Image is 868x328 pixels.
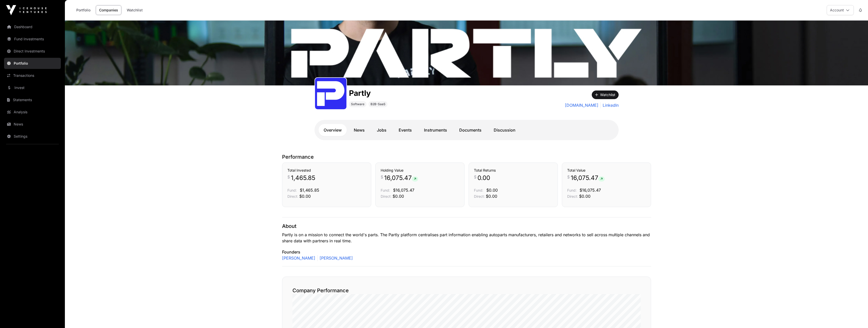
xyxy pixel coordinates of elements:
p: Performance [282,153,651,160]
button: Watchlist [592,90,619,99]
a: Dashboard [4,21,61,32]
p: About [282,223,651,230]
img: Partly-Icon.svg [317,80,344,107]
span: $0.00 [299,194,311,199]
a: Events [394,124,417,136]
span: 16,075.47 [571,174,605,182]
span: $ [567,174,570,180]
a: Companies [96,5,121,15]
span: $16,075.47 [393,188,414,193]
a: News [349,124,370,136]
a: Transactions [4,70,61,81]
p: Partly is on a mission to connect the world's parts. The Partly platform centralises part informa... [282,232,651,244]
a: Direct Investments [4,46,61,57]
span: $ [287,174,290,180]
a: News [4,119,61,130]
span: Direct: [474,194,485,198]
span: $ [381,174,383,180]
a: Portfolio [4,58,61,69]
span: Fund: [287,188,297,192]
span: 0.00 [477,174,490,182]
span: Fund: [474,188,483,192]
a: [PERSON_NAME] [282,255,315,261]
a: Fund Investments [4,33,61,45]
h3: Total Returns [474,168,552,173]
button: Account [827,5,854,15]
span: $0.00 [486,194,497,199]
a: Settings [4,131,61,142]
span: Direct: [381,194,392,198]
span: Direct: [567,194,578,198]
a: LinkedIn [600,102,619,108]
a: Discussion [489,124,521,136]
span: 16,075.47 [384,174,418,182]
span: $0.00 [579,194,590,199]
h3: Holding Value [381,168,459,173]
span: $1,465.85 [300,188,319,193]
a: Jobs [372,124,392,136]
a: Portfolio [73,5,94,15]
span: 1,465.85 [291,174,315,182]
img: Icehouse Ventures Logo [6,5,47,15]
span: $ [474,174,476,180]
a: Statements [4,94,61,105]
h1: Partly [349,88,387,98]
nav: Tabs [319,124,615,136]
a: [DOMAIN_NAME] [565,102,598,108]
span: B2B-SaaS [371,102,385,106]
h3: Total Value [567,168,646,173]
a: Invest [4,82,61,93]
img: Partly [65,21,868,85]
a: Instruments [419,124,452,136]
p: Founders [282,249,651,255]
span: Fund: [567,188,577,192]
a: Watchlist [123,5,146,15]
span: $0.00 [393,194,404,199]
a: Overview [319,124,347,136]
a: [PERSON_NAME] [317,255,353,261]
span: $16,075.47 [580,188,601,193]
span: Direct: [287,194,298,198]
span: $0.00 [486,188,498,193]
a: Analysis [4,106,61,118]
h3: Total Invested [287,168,366,173]
span: Fund: [381,188,390,192]
h2: Company Performance [292,287,641,294]
iframe: Chat Widget [843,304,868,328]
a: Documents [454,124,487,136]
span: Software [351,102,364,106]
